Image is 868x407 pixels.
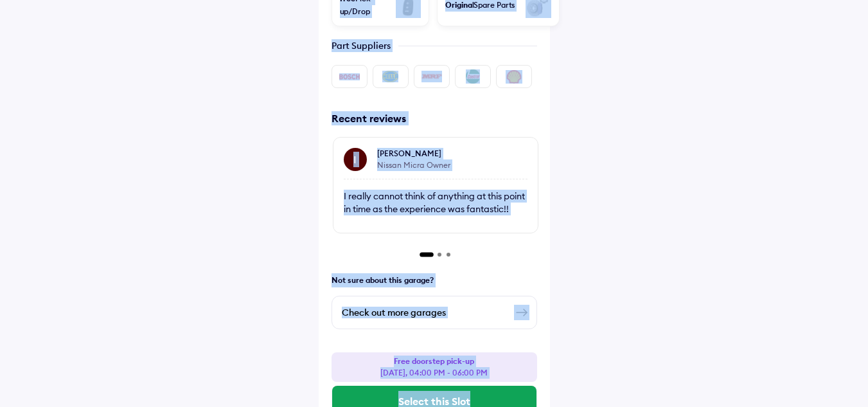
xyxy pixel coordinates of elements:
div: [PERSON_NAME] [377,148,450,159]
div: Not sure about this garage? [319,270,550,291]
strong: Free doorstep pick-up [394,356,474,366]
div: Part Suppliers [332,39,391,52]
div: Check out more garages [342,305,506,320]
div: [DATE], 04:00 PM - 06:00 PM [380,356,488,379]
div: I [353,152,357,167]
div: Recent reviews [332,111,540,125]
div: Nissan Micra Owner [377,159,450,171]
div: I really cannot think of anything at this point in time as the experience was fantastic!! [344,190,527,215]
